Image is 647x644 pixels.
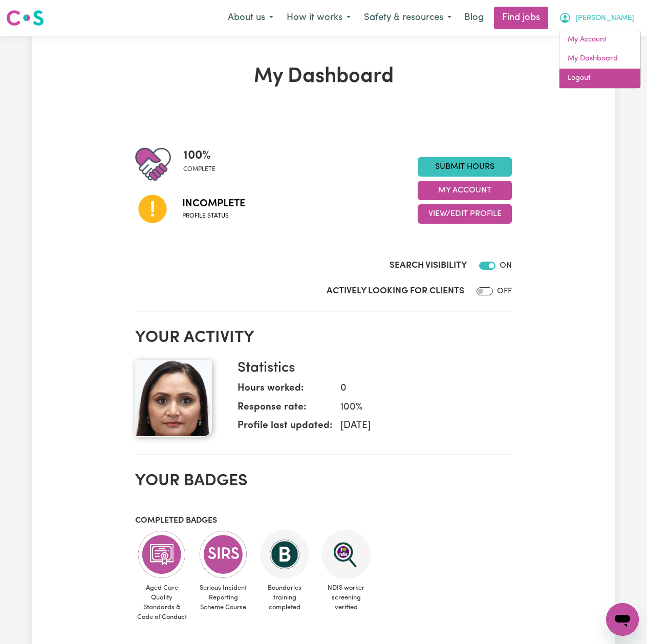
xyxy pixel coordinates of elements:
button: My Account [552,7,641,29]
img: CS Academy: Aged Care Quality Standards & Code of Conduct course completed [137,530,186,579]
a: Blog [458,7,490,29]
span: Incomplete [182,196,245,211]
a: Logout [559,69,640,88]
div: My Account [559,30,641,89]
dt: Hours worked: [238,381,332,400]
button: View/Edit Profile [418,204,512,224]
span: NDIS worker screening verified [319,579,373,617]
a: Find jobs [494,7,548,29]
span: Serious Incident Reporting Scheme Course [197,579,250,617]
h2: Your activity [135,328,512,348]
button: About us [221,7,280,29]
a: My Account [559,30,640,50]
h3: Statistics [238,360,504,377]
span: 100 % [183,146,215,165]
span: [PERSON_NAME] [575,13,634,24]
a: Careseekers logo [6,6,44,30]
iframe: Button to launch messaging window [606,603,639,636]
h1: My Dashboard [135,65,512,89]
dd: [DATE] [332,419,504,434]
dd: 100 % [332,400,504,415]
h3: Completed badges [135,516,512,526]
img: NDIS Worker Screening Verified [321,530,371,579]
button: Safety & resources [357,7,458,29]
h2: Your badges [135,471,512,491]
span: ON [500,262,512,270]
div: Profile completeness: 100% [183,146,224,182]
span: Aged Care Quality Standards & Code of Conduct [135,579,188,627]
dt: Profile last updated: [238,419,332,438]
button: How it works [280,7,357,29]
span: Boundaries training completed [258,579,311,617]
img: CS Academy: Boundaries in care and support work course completed [260,530,309,579]
img: Your profile picture [135,360,212,437]
img: CS Academy: Serious Incident Reporting Scheme course completed [199,530,248,579]
span: OFF [497,287,512,295]
img: Careseekers logo [6,9,44,27]
a: Submit Hours [418,157,512,177]
dt: Response rate: [238,400,332,419]
dd: 0 [332,381,504,396]
span: Profile status [182,211,245,221]
a: My Dashboard [559,49,640,69]
label: Search Visibility [390,259,467,272]
label: Actively Looking for Clients [327,285,464,298]
span: complete [183,165,215,174]
button: My Account [418,181,512,200]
